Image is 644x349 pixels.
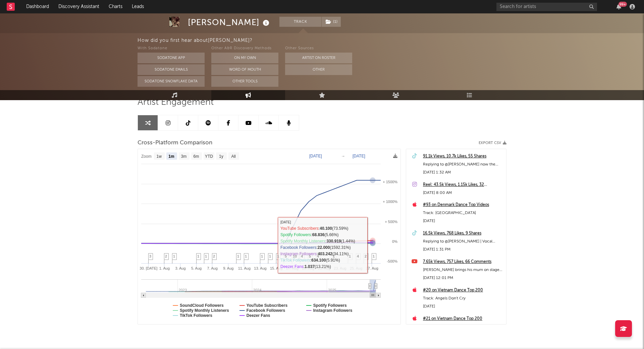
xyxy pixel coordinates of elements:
[423,237,503,246] div: Replying to @[PERSON_NAME] | Vocal Coach first of many tear jerkers i fear. thank u for all the l...
[423,201,503,209] a: #93 on Denmark Dance Top Videos
[159,266,170,270] text: 1. Aug
[423,168,503,177] div: [DATE] 1:32 AM
[211,45,278,53] div: Other A&R Discovery Methods
[423,294,503,302] div: Track: Angels Don't Cry
[140,266,157,270] text: 30. [DATE]
[373,254,375,258] span: 1
[423,209,503,217] div: Track: [GEOGRAPHIC_DATA]
[138,45,205,53] div: With Sodatone
[138,139,212,147] span: Cross-Platform Comparison
[334,266,346,270] text: 23. Aug
[211,53,278,63] button: On My Own
[261,254,263,258] span: 1
[293,254,297,258] span: 10
[277,254,279,258] span: 1
[496,3,597,11] input: Search for artists
[231,154,235,159] text: All
[205,254,207,258] span: 1
[341,154,345,158] text: →
[207,266,218,270] text: 7. Aug
[175,266,185,270] text: 3. Aug
[383,200,397,204] text: + 1000%
[318,266,330,270] text: 21. Aug
[247,308,285,313] text: Facebook Followers
[138,53,205,63] button: Sodatone App
[191,266,202,270] text: 5. Aug
[269,254,271,258] span: 1
[138,37,644,45] div: How did you first hear about [PERSON_NAME] ?
[285,53,352,63] button: Artist on Roster
[302,266,314,270] text: 19. Aug
[383,180,397,184] text: + 1500%
[423,323,503,331] div: Track: That's Just Love
[211,76,278,87] button: Other Tools
[350,266,362,270] text: 25. Aug
[392,239,397,243] text: 0%
[385,220,397,224] text: + 500%
[353,154,365,158] text: [DATE]
[197,254,199,258] span: 1
[423,315,503,323] div: #21 on Vietnam Dance Top 200
[245,254,247,258] span: 1
[173,254,175,258] span: 1
[237,254,239,258] span: 1
[423,246,503,254] div: [DATE] 1:31 PM
[479,141,506,145] button: Export CSV
[141,154,152,159] text: Zoom
[423,160,503,168] div: Replying to @[PERSON_NAME] now the world gets to hear [PERSON_NAME]’s voice 🥺
[223,266,233,270] text: 9. Aug
[317,254,319,258] span: 4
[285,64,352,75] button: Other
[285,254,287,258] span: 5
[181,154,187,159] text: 3m
[180,303,224,308] text: SoundCloud Followers
[423,286,503,294] a: #20 on Vietnam Dance Top 200
[157,154,162,159] text: 1w
[138,98,214,107] span: Artist Engagement
[619,2,627,7] div: 99 +
[254,266,266,270] text: 13. Aug
[333,254,335,258] span: 1
[322,17,341,27] button: (1)
[238,266,251,270] text: 11. Aug
[168,154,174,159] text: 1m
[365,254,367,258] span: 2
[285,45,352,53] div: Other Sources
[366,266,378,270] text: 27. Aug
[616,4,621,9] button: 99+
[309,254,311,258] span: 5
[321,17,341,27] span: ( 1 )
[423,189,503,197] div: [DATE] 8:00 AM
[423,181,503,189] a: Reel: 43.5k Views, 1.15k Likes, 32 Comments
[423,258,503,266] a: 7.65k Views, 757 Likes, 66 Comments
[349,254,351,258] span: 1
[165,254,167,258] span: 2
[194,154,199,159] text: 6m
[423,152,503,160] div: 91.1k Views, 10.7k Likes, 55 Shares
[387,259,397,263] text: -500%
[301,254,303,258] span: 4
[286,266,299,270] text: 17. Aug
[149,254,151,258] span: 3
[279,17,321,27] button: Track
[188,17,271,28] div: [PERSON_NAME]
[423,274,503,282] div: [DATE] 12:01 PM
[423,302,503,310] div: [DATE]
[138,76,205,87] button: Sodatone Snowflake Data
[213,254,215,258] span: 2
[138,64,205,75] button: Sodatone Emails
[423,229,503,237] a: 16.5k Views, 768 Likes, 9 Shares
[205,154,213,159] text: YTD
[357,254,359,258] span: 4
[180,313,212,318] text: TikTok Followers
[423,217,503,225] div: [DATE]
[219,154,223,159] text: 1y
[313,308,353,313] text: Instagram Followers
[247,303,288,308] text: YouTube Subscribers
[211,64,278,75] button: Word Of Mouth
[309,154,322,158] text: [DATE]
[247,313,270,318] text: Deezer Fans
